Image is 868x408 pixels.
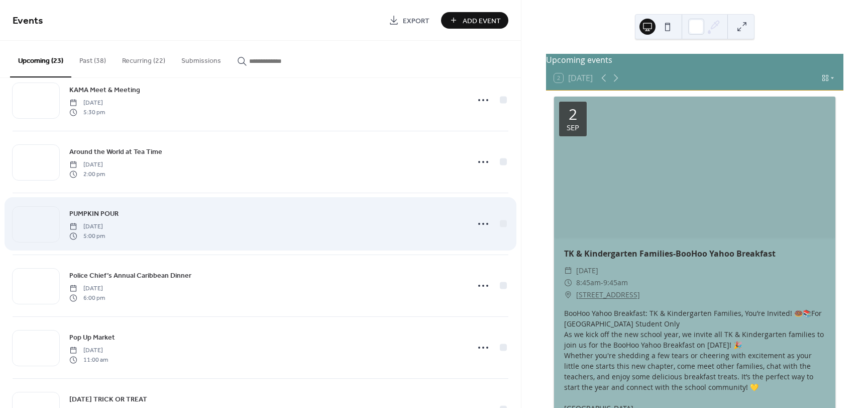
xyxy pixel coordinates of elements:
a: [STREET_ADDRESS] [576,289,640,301]
span: 9:45am [603,277,628,289]
div: ​ [564,289,572,301]
a: PUMPKIN POUR [69,208,119,219]
span: [DATE] [69,284,105,293]
span: [DATE] [69,99,105,108]
a: Police Chief’s Annual Caribbean Dinner [69,270,191,281]
button: Submissions [173,41,229,76]
button: Past (38) [71,41,114,76]
span: [DATE] [576,265,598,277]
span: Export [403,16,429,26]
div: Upcoming events [546,54,843,66]
span: 2:00 pm [69,170,105,179]
span: Add Event [463,16,501,26]
span: PUMPKIN POUR [69,209,119,219]
button: Add Event [441,12,508,29]
div: ​ [564,265,572,277]
span: 6:00 pm [69,293,105,302]
a: [DATE] TRICK OR TREAT [69,393,147,405]
span: 11:00 am [69,355,108,364]
div: Sep [567,124,579,131]
a: KAMA Meet & Meeting [69,84,140,96]
span: Events [13,11,43,31]
a: Pop Up Market [69,332,115,343]
span: 8:45am [576,277,601,289]
div: ​ [564,277,572,289]
div: 2 [569,107,577,122]
button: Upcoming (23) [10,41,71,77]
a: Around the World at Tea Time [69,146,162,157]
span: 5:30 pm [69,108,105,117]
span: 5:00 pm [69,231,105,240]
span: [DATE] [69,346,108,355]
span: - [601,277,603,289]
span: [DATE] [69,160,105,170]
span: Pop Up Market [69,333,115,343]
span: Around the World at Tea Time [69,147,162,157]
span: [DATE] [69,222,105,231]
span: [DATE] TRICK OR TREAT [69,394,147,405]
button: Recurring (22) [114,41,173,76]
span: KAMA Meet & Meeting [69,85,140,96]
span: Police Chief’s Annual Caribbean Dinner [69,271,191,281]
a: Export [381,12,437,29]
div: TK & Kindergarten Families-BooHoo Yahoo Breakfast [554,248,835,260]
